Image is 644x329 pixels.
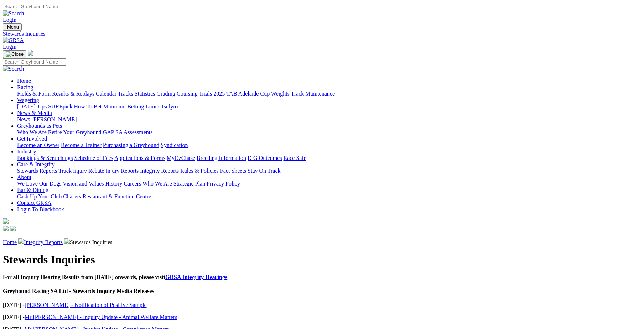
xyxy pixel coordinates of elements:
[17,155,73,161] a: Bookings & Scratchings
[17,116,30,122] a: News
[140,168,179,174] a: Integrity Reports
[17,91,51,97] a: Fields & Form
[6,51,24,57] img: Close
[3,17,16,23] a: Login
[135,91,155,97] a: Statistics
[161,142,188,148] a: Syndication
[162,103,179,110] a: Isolynx
[10,226,16,231] img: twitter.svg
[17,129,641,136] div: Greyhounds as Pets
[52,91,94,97] a: Results & Replays
[3,238,641,246] p: Stewards Inquiries
[199,91,212,97] a: Trials
[17,181,61,187] a: We Love Our Dogs
[3,50,26,58] button: Toggle navigation
[167,155,195,161] a: MyOzChase
[17,181,641,187] div: About
[248,155,282,161] a: ICG Outcomes
[124,181,141,187] a: Careers
[61,142,102,148] a: Become a Trainer
[3,226,9,231] img: facebook.svg
[17,187,48,193] a: Bar & Dining
[3,44,16,50] a: Login
[74,103,102,110] a: How To Bet
[31,116,77,122] a: [PERSON_NAME]
[142,181,172,187] a: Who We Are
[58,168,104,174] a: Track Injury Rebate
[25,314,177,320] a: Mr [PERSON_NAME] - Inquiry Update - Animal Welfare Matters
[17,110,52,116] a: News & Media
[17,200,51,206] a: Contact GRSA
[17,103,641,110] div: Wagering
[3,288,641,294] h4: Greyhound Racing SA Ltd - Stewards Inquiry Media Releases
[220,168,246,174] a: Fact Sheets
[3,253,641,266] h1: Stewards Inquiries
[17,148,36,155] a: Industry
[157,91,175,97] a: Grading
[17,193,62,199] a: Cash Up Your Club
[177,91,198,97] a: Coursing
[118,91,133,97] a: Tracks
[17,168,57,174] a: Stewards Reports
[3,314,641,320] p: [DATE] -
[74,155,113,161] a: Schedule of Fees
[3,10,24,17] img: Search
[18,238,24,244] img: chevron-right.svg
[3,302,641,308] p: [DATE] -
[48,129,102,135] a: Retire Your Greyhound
[197,155,246,161] a: Breeding Information
[17,155,641,161] div: Industry
[17,129,47,135] a: Who We Are
[271,91,290,97] a: Weights
[17,84,33,90] a: Racing
[173,181,205,187] a: Strategic Plan
[17,168,641,174] div: Care & Integrity
[165,274,227,280] a: GRSA Integrity Hearings
[28,50,33,56] img: logo-grsa-white.png
[17,136,47,142] a: Get Involved
[17,91,641,97] div: Racing
[3,37,24,44] img: GRSA
[283,155,306,161] a: Race Safe
[17,206,64,212] a: Login To Blackbook
[103,103,160,110] a: Minimum Betting Limits
[291,91,335,97] a: Track Maintenance
[17,174,31,180] a: About
[3,66,24,72] img: Search
[3,3,66,10] input: Search
[48,103,72,110] a: SUREpick
[7,24,19,30] span: Menu
[180,168,219,174] a: Rules & Policies
[17,142,641,148] div: Get Involved
[17,78,31,84] a: Home
[207,181,240,187] a: Privacy Policy
[103,129,153,135] a: GAP SA Assessments
[103,142,159,148] a: Purchasing a Greyhound
[64,238,70,244] img: chevron-right.svg
[17,97,39,103] a: Wagering
[3,58,66,66] input: Search
[25,302,147,308] a: [PERSON_NAME] - Notification of Positive Sample
[3,218,9,224] img: logo-grsa-white.png
[17,142,59,148] a: Become an Owner
[3,274,227,280] b: For all Inquiry Hearing Results from [DATE] onwards, please visit
[24,239,63,245] a: Integrity Reports
[248,168,280,174] a: Stay On Track
[96,91,116,97] a: Calendar
[114,155,165,161] a: Applications & Forms
[17,161,55,167] a: Care & Integrity
[17,123,62,129] a: Greyhounds as Pets
[3,239,17,245] a: Home
[17,103,47,110] a: [DATE] Tips
[17,193,641,200] div: Bar & Dining
[17,116,641,123] div: News & Media
[3,23,22,31] button: Toggle navigation
[63,193,151,199] a: Chasers Restaurant & Function Centre
[63,181,104,187] a: Vision and Values
[213,91,270,97] a: 2025 TAB Adelaide Cup
[3,31,641,37] a: Stewards Inquiries
[105,168,139,174] a: Injury Reports
[105,181,122,187] a: History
